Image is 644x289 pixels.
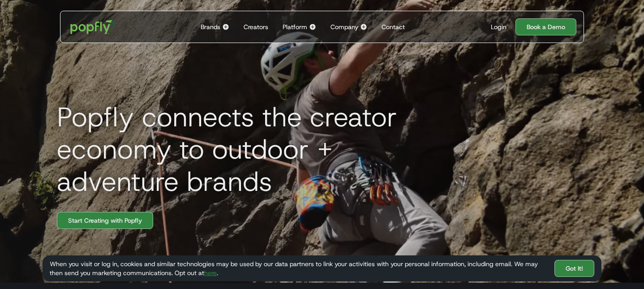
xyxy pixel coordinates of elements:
[491,22,507,31] div: Login
[50,101,453,198] h1: Popfly connects the creator economy to outdoor + adventure brands
[64,13,122,40] a: home
[331,22,358,31] div: Company
[378,11,408,43] a: Contact
[57,212,153,229] a: Start Creating with Popfly
[487,22,510,31] a: Login
[201,22,220,31] div: Brands
[50,259,547,277] div: When you visit or log in, cookies and similar technologies may be used by our data partners to li...
[515,18,576,35] a: Book a Demo
[554,260,594,277] a: Got It!
[204,269,217,277] a: here
[240,11,272,43] a: Creators
[244,22,268,31] div: Creators
[382,22,405,31] div: Contact
[283,22,307,31] div: Platform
